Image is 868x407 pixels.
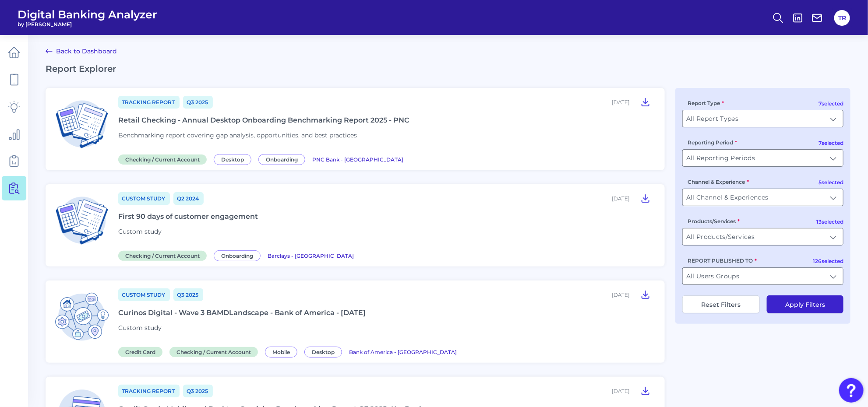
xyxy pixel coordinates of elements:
[118,131,357,139] span: Benchmarking report covering gap analysis, opportunities, and best practices
[258,155,309,163] a: Onboarding
[214,155,255,163] a: Desktop
[46,46,117,56] a: Back to Dashboard
[118,251,210,260] a: Checking / Current Account
[304,347,342,358] span: Desktop
[688,257,757,264] label: REPORT PUBLISHED TO
[349,349,457,355] span: Bank of America - [GEOGRAPHIC_DATA]
[612,99,630,105] div: [DATE]
[268,251,354,260] a: Barclays - [GEOGRAPHIC_DATA]
[214,251,264,260] a: Onboarding
[183,385,213,397] a: Q3 2025
[118,324,162,332] span: Custom study
[637,384,654,398] button: Credit Card - Mobile and Desktop Servicing Benchmarking Report Q3 2025- KeyBank
[312,155,403,163] a: PNC Bank - [GEOGRAPHIC_DATA]
[53,95,111,154] img: Checking / Current Account
[118,288,170,301] a: Custom Study
[637,191,654,205] button: First 90 days of customer engagement
[265,347,297,358] span: Mobile
[258,154,305,165] span: Onboarding
[304,347,346,356] a: Desktop
[834,10,850,26] button: TR
[312,156,403,163] span: PNC Bank - [GEOGRAPHIC_DATA]
[53,191,111,250] img: Checking / Current Account
[118,347,162,357] span: Credit Card
[118,155,210,163] a: Checking / Current Account
[169,347,258,357] span: Checking / Current Account
[688,139,737,146] label: Reporting Period
[118,116,409,124] div: Retail Checking - Annual Desktop Onboarding Benchmarking Report 2025 - PNC
[118,251,207,261] span: Checking / Current Account
[118,228,162,235] span: Custom study
[173,288,203,301] a: Q3 2025
[265,347,301,356] a: Mobile
[118,96,180,109] a: Tracking Report
[118,347,166,356] a: Credit Card
[118,212,258,221] div: First 90 days of customer engagement
[18,8,157,21] span: Digital Banking Analyzer
[118,309,366,317] div: Curinos Digital - Wave 3 BAMDLandscape - Bank of America - [DATE]
[183,96,213,109] a: Q3 2025
[688,218,740,225] label: Products/Services
[637,95,654,109] button: Retail Checking - Annual Desktop Onboarding Benchmarking Report 2025 - PNC
[173,192,204,205] a: Q2 2024
[118,385,180,397] a: Tracking Report
[118,154,207,165] span: Checking / Current Account
[214,154,251,165] span: Desktop
[637,288,654,302] button: Curinos Digital - Wave 3 BAMDLandscape - Bank of America - September 2025
[688,179,749,185] label: Channel & Experience
[839,378,864,403] button: Open Resource Center
[214,250,261,261] span: Onboarding
[18,21,157,28] span: by [PERSON_NAME]
[169,347,261,356] a: Checking / Current Account
[268,253,354,259] span: Barclays - [GEOGRAPHIC_DATA]
[53,288,111,346] img: Credit Card
[612,291,630,298] div: [DATE]
[46,63,850,74] h2: Report Explorer
[767,295,843,313] button: Apply Filters
[612,195,630,202] div: [DATE]
[349,347,457,356] a: Bank of America - [GEOGRAPHIC_DATA]
[118,192,170,205] a: Custom Study
[682,295,760,313] button: Reset Filters
[612,388,630,394] div: [DATE]
[688,100,724,106] label: Report Type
